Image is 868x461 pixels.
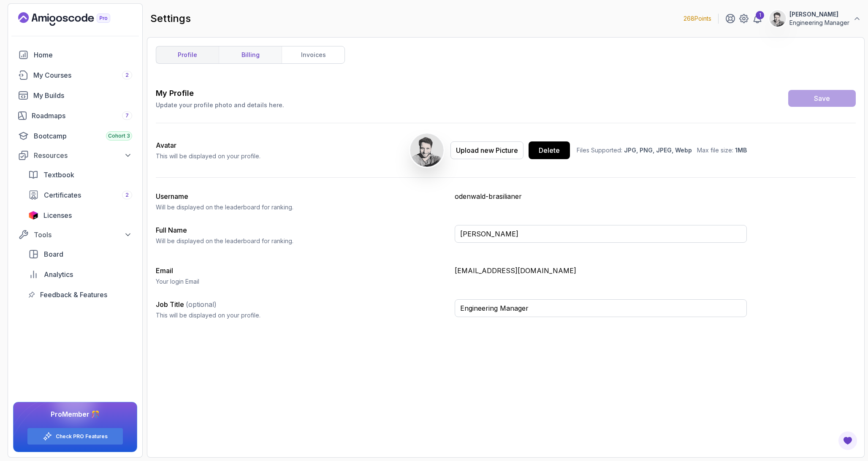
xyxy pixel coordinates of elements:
[13,87,137,104] a: builds
[156,300,217,309] label: Job Title
[23,187,137,203] a: certificates
[769,10,861,27] button: user profile image[PERSON_NAME]Engineering Manager
[577,146,747,155] p: Files Supported: Max file size:
[455,191,747,201] p: odenwald-brasilianer
[23,266,137,283] a: analytics
[455,266,747,276] p: [EMAIL_ADDRESS][DOMAIN_NAME]
[156,192,188,201] label: Username
[34,230,132,240] div: Tools
[156,140,260,150] h2: Avatar
[789,10,849,19] p: [PERSON_NAME]
[56,433,108,440] a: Check PRO Features
[23,166,137,183] a: textbook
[455,225,747,243] input: Enter your full name
[13,127,137,144] a: bootcamp
[34,150,132,160] div: Resources
[735,146,747,154] span: 1MB
[43,210,72,220] span: Licenses
[28,211,38,220] img: jetbrains icon
[186,300,217,309] span: (optional)
[156,226,187,234] label: Full Name
[33,90,132,100] div: My Builds
[838,431,858,451] button: Open Feedback Button
[450,141,524,159] button: Upload new Picture
[108,133,130,139] span: Cohort 3
[33,70,132,80] div: My Courses
[156,277,448,286] p: Your login Email
[125,192,129,198] span: 2
[156,237,448,245] p: Will be displayed on the leaderboard for ranking.
[156,266,448,276] h3: Email
[156,152,260,160] p: This will be displayed on your profile.
[456,145,518,155] div: Upload new Picture
[156,46,219,63] a: profile
[44,190,81,200] span: Certificates
[539,145,560,155] div: Delete
[410,134,443,167] img: user profile image
[44,249,63,259] span: Board
[13,46,137,63] a: home
[44,269,73,279] span: Analytics
[13,227,137,242] button: Tools
[43,170,74,180] span: Textbook
[34,50,132,60] div: Home
[27,428,123,445] button: Check PRO Features
[40,290,107,300] span: Feedback & Features
[455,299,747,317] input: Enter your job
[125,112,129,119] span: 7
[770,11,786,27] img: user profile image
[18,12,130,26] a: Landing page
[23,286,137,303] a: feedback
[13,67,137,84] a: courses
[150,12,191,25] h2: settings
[529,141,570,159] button: Delete
[624,146,692,154] span: JPG, PNG, JPEG, Webp
[23,207,137,224] a: licenses
[156,203,448,212] p: Will be displayed on the leaderboard for ranking.
[756,11,764,19] div: 1
[23,246,137,263] a: board
[752,14,762,24] a: 1
[32,111,132,121] div: Roadmaps
[282,46,344,63] a: invoices
[219,46,282,63] a: billing
[156,87,284,99] h3: My Profile
[13,148,137,163] button: Resources
[13,107,137,124] a: roadmaps
[156,311,448,320] p: This will be displayed on your profile.
[125,72,129,79] span: 2
[789,19,849,27] p: Engineering Manager
[34,131,132,141] div: Bootcamp
[684,14,711,23] p: 268 Points
[156,101,284,109] p: Update your profile photo and details here.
